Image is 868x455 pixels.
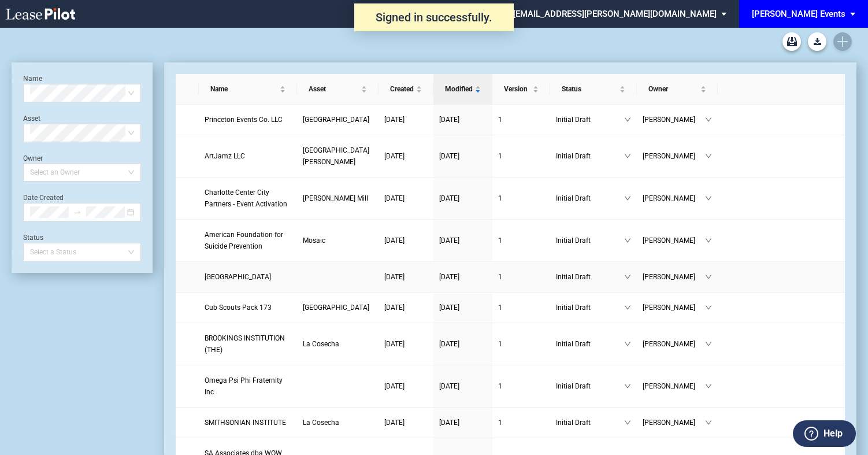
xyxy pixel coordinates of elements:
a: [DATE] [384,271,428,283]
a: 1 [498,302,544,313]
span: Version [504,83,531,95]
span: ArtJamz LLC [205,152,245,160]
span: 1 [498,382,502,390]
span: Initial Draft [556,338,624,350]
span: 1 [498,273,502,281]
div: [PERSON_NAME] Events [752,9,845,19]
label: Asset [23,114,40,123]
a: 1 [498,380,544,392]
a: [DATE] [439,380,487,392]
th: Asset [297,74,379,105]
span: 1 [498,194,502,202]
span: Initial Draft [556,114,624,125]
a: [DATE] [384,193,428,204]
span: down [705,383,712,390]
a: Mosaic [303,235,373,246]
span: Name [210,83,277,95]
label: Status [23,234,43,242]
th: Modified [433,74,492,105]
a: BROOKINGS INSTITUTION (THE) [205,332,291,356]
span: [DATE] [439,382,459,390]
span: [DATE] [384,304,405,312]
span: [DATE] [439,304,459,312]
span: 1 [498,152,502,160]
label: Owner [23,154,43,162]
a: [DATE] [439,302,487,313]
th: Owner [637,74,718,105]
span: down [705,153,712,160]
th: Name [199,74,297,105]
a: [DATE] [384,114,428,125]
span: down [624,273,631,280]
span: [DATE] [384,116,405,124]
span: [PERSON_NAME] [643,338,705,350]
span: Modified [445,83,473,95]
span: down [705,304,712,311]
th: Created [379,74,433,105]
a: [DATE] [439,235,487,246]
span: [DATE] [439,236,459,245]
label: Name [23,75,42,83]
span: Mosaic [303,236,325,245]
span: [PERSON_NAME] [643,380,705,392]
span: La Cosecha [303,419,339,427]
span: down [624,237,631,244]
a: [DATE] [384,380,428,392]
span: [PERSON_NAME] [643,302,705,313]
span: Atherton Mill [303,194,368,202]
a: [DATE] [384,235,428,246]
span: [DATE] [439,194,459,202]
span: [PERSON_NAME] [643,235,705,246]
span: SMITHSONIAN INSTITUTE [205,419,286,427]
span: [DATE] [439,340,459,348]
span: 1 [498,340,502,348]
a: [GEOGRAPHIC_DATA][PERSON_NAME] [303,145,373,168]
span: Asset [309,83,359,95]
span: Omega Psi Phi Fraternity Inc [205,376,283,396]
a: 1 [498,235,544,246]
span: Initial Draft [556,380,624,392]
span: down [705,341,712,347]
span: [DATE] [439,273,459,281]
span: [PERSON_NAME] [643,150,705,162]
button: Help [793,420,856,447]
span: Created [390,83,414,95]
a: 1 [498,193,544,204]
span: Initial Draft [556,271,624,283]
span: Status [562,83,617,95]
span: [DATE] [384,340,405,348]
a: [DATE] [439,271,487,283]
a: [GEOGRAPHIC_DATA] [303,302,373,313]
span: Initial Draft [556,235,624,246]
div: Signed in successfully. [354,3,514,31]
span: [PERSON_NAME] [643,114,705,125]
a: Archive [782,32,801,51]
a: [DATE] [439,193,487,204]
span: BROOKINGS INSTITUTION (THE) [205,334,285,354]
a: 1 [498,417,544,428]
span: down [705,116,712,123]
span: [DATE] [384,273,405,281]
span: down [705,237,712,244]
span: Initial Draft [556,417,624,428]
span: Initial Draft [556,150,624,162]
span: [DATE] [384,236,405,245]
a: American Foundation for Suicide Prevention [205,229,291,252]
a: Princeton Events Co. LLC [205,114,291,125]
span: [PERSON_NAME] [643,271,705,283]
span: [PERSON_NAME] [643,193,705,204]
label: Help [824,426,843,441]
th: Version [492,74,550,105]
span: [DATE] [439,419,459,427]
a: [GEOGRAPHIC_DATA] [205,271,291,283]
span: Initial Draft [556,193,624,204]
span: [DATE] [384,152,405,160]
span: down [705,273,712,280]
a: Omega Psi Phi Fraternity Inc [205,375,291,398]
span: [DATE] [384,194,405,202]
a: [DATE] [439,150,487,162]
a: La Cosecha [303,417,373,428]
span: American Foundation for Suicide Prevention [205,231,283,250]
a: 1 [498,114,544,125]
a: Download Blank Form [808,32,826,51]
